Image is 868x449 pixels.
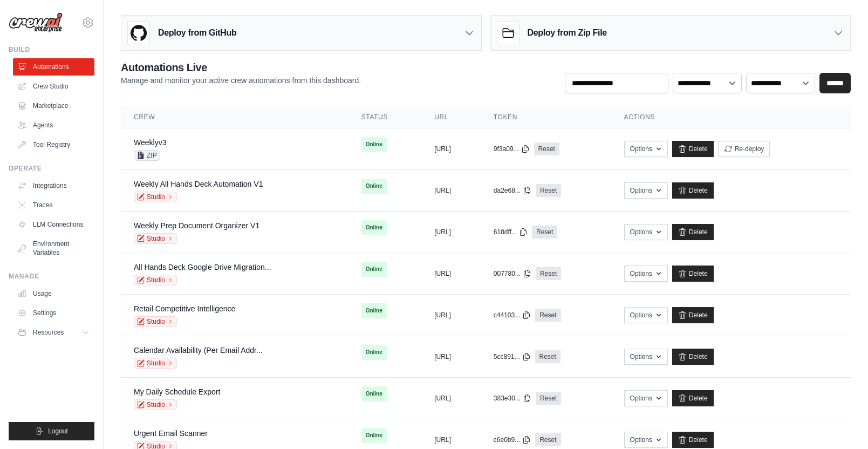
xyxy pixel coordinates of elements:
a: Urgent Email Scanner [134,429,208,438]
button: Options [624,182,668,199]
a: Reset [535,350,561,363]
span: ZIP [134,150,160,161]
a: Delete [672,307,714,323]
a: Delete [672,349,714,365]
a: Delete [672,390,714,406]
span: Logout [48,427,68,436]
a: My Daily Schedule Export [134,387,220,396]
a: Usage [13,285,94,302]
span: Online [361,262,387,277]
button: Options [624,266,668,282]
button: Options [624,390,668,406]
a: All Hands Deck Google Drive Migration... [134,263,271,271]
button: Re-deploy [718,141,770,157]
a: Studio [134,233,177,244]
a: Delete [672,224,714,240]
th: Actions [611,106,851,128]
p: Manage and monitor your active crew automations from this dashboard. [121,75,361,86]
button: Options [624,349,668,365]
iframe: Chat Widget [814,397,868,449]
span: Online [361,137,387,152]
button: Logout [9,422,94,440]
h2: Automations Live [121,60,361,75]
img: Logo [9,12,63,33]
a: Studio [134,399,177,410]
a: Reset [532,226,557,239]
a: LLM Connections [13,216,94,233]
a: Delete [672,432,714,448]
a: Retail Competitive Intelligence [134,304,235,313]
span: Resources [33,328,64,337]
div: Operate [9,164,94,173]
th: Crew [121,106,348,128]
button: Options [624,432,668,448]
div: Build [9,45,94,54]
span: Online [361,386,387,402]
button: c6e0b9... [494,436,531,444]
a: Integrations [13,177,94,194]
img: GitHub Logo [128,22,149,44]
button: Options [624,141,668,157]
a: Delete [672,182,714,199]
a: Reset [535,309,561,322]
a: Reset [536,392,561,405]
a: Agents [13,117,94,134]
a: Weekly Prep Document Organizer V1 [134,221,259,230]
a: Crew Studio [13,78,94,95]
a: Calendar Availability (Per Email Addr... [134,346,263,355]
h3: Deploy from GitHub [158,26,236,39]
h3: Deploy from Zip File [528,26,607,39]
button: Options [624,307,668,323]
th: Token [481,106,611,128]
span: Online [361,303,387,318]
button: 383e30... [494,394,531,403]
a: Reset [536,184,561,197]
a: Weeklyv3 [134,138,166,147]
span: Online [361,345,387,360]
a: Studio [134,316,177,327]
a: Reset [534,142,559,155]
a: Reset [536,267,561,280]
button: 618dff... [494,228,528,236]
button: Resources [13,324,94,341]
a: Settings [13,304,94,322]
a: Studio [134,275,177,285]
button: da2e68... [494,186,531,195]
th: URL [421,106,481,128]
a: Delete [672,141,714,157]
a: Traces [13,196,94,214]
a: Studio [134,358,177,369]
button: 9f3a09... [494,145,530,153]
a: Automations [13,58,94,76]
button: Options [624,224,668,240]
a: Studio [134,192,177,202]
a: Weekly All Hands Deck Automation V1 [134,180,263,188]
a: Marketplace [13,97,94,114]
button: c44103... [494,311,531,319]
span: Online [361,179,387,194]
span: Online [361,428,387,443]
a: Reset [535,433,561,446]
div: Manage [9,272,94,281]
button: 5cc891... [494,352,531,361]
span: Online [361,220,387,235]
th: Status [348,106,421,128]
a: Delete [672,266,714,282]
button: 007780... [494,269,531,278]
a: Environment Variables [13,235,94,261]
a: Tool Registry [13,136,94,153]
